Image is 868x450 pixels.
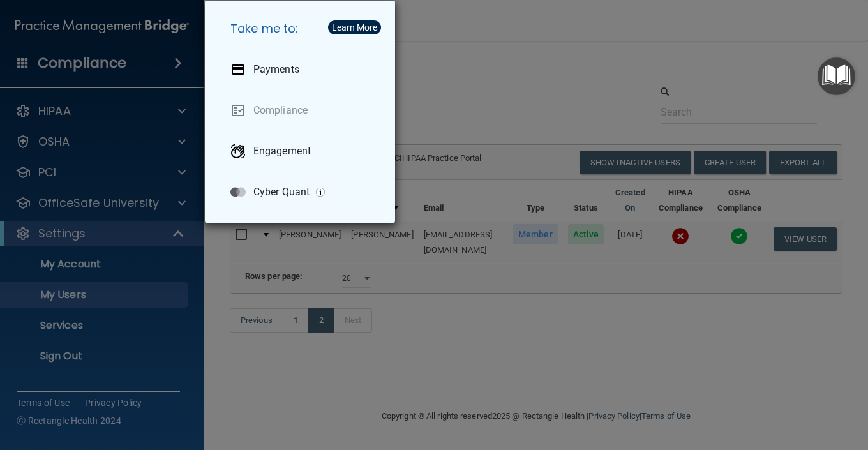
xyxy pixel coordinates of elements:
[220,133,385,169] a: Engagement
[804,384,853,433] iframe: Drift Widget Chat Controller
[253,63,299,76] p: Payments
[253,145,311,158] p: Engagement
[332,23,377,32] div: Learn More
[220,11,385,47] h5: Take me to:
[328,20,381,34] button: Learn More
[220,52,385,87] a: Payments
[818,57,855,95] button: Open Resource Center
[220,174,385,210] a: Cyber Quant
[253,186,310,199] p: Cyber Quant
[220,93,385,128] a: Compliance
